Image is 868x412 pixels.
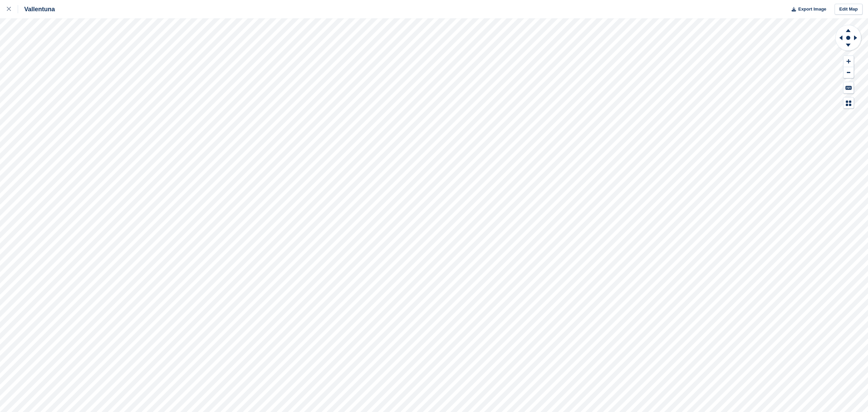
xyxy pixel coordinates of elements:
[788,4,826,15] button: Export Image
[843,67,854,78] button: Zoom Out
[843,82,854,93] button: Keyboard Shortcuts
[798,6,826,13] span: Export Image
[18,5,55,13] div: Vallentuna
[843,97,854,109] button: Map Legend
[835,4,863,15] a: Edit Map
[843,56,854,67] button: Zoom In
